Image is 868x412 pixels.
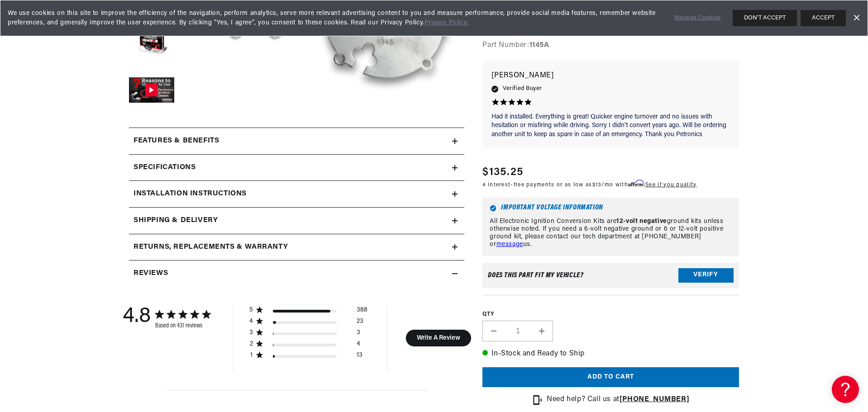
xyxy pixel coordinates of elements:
[8,9,662,28] span: We use cookies on this site to improve the efficiency of the navigation, perform analytics, serve...
[134,135,219,147] h2: Features & Benefits
[129,234,464,260] summary: Returns, Replacements & Warranty
[249,329,253,337] div: 3
[801,10,846,26] button: ACCEPT
[674,14,721,23] a: Manage Cookies
[129,19,174,64] button: Load image 5 in gallery view
[482,349,739,360] p: In-Stock and Ready to Ship
[357,351,362,363] div: 13
[491,113,730,139] p: Had it installed. Everything is great! Quicker engine turnover and no issues with hesitation or m...
[490,205,732,212] h6: Important Voltage Information
[134,188,247,200] h2: Installation instructions
[849,11,863,25] a: Dismiss Banner
[249,340,253,348] div: 2
[592,182,602,188] span: $13
[357,306,367,317] div: 388
[620,396,689,403] a: [PHONE_NUMBER]
[482,164,523,180] span: $135.25
[405,330,471,346] button: Write A Review
[488,272,583,279] div: Does This part fit My vehicle?
[123,305,151,329] div: 4.8
[529,42,549,49] strong: 1145A
[129,128,464,154] summary: Features & Benefits
[490,218,732,249] p: All Electronic Ignition Conversion Kits are ground kits unless otherwise noted. If you need a 6-v...
[482,180,696,189] p: 4 interest-free payments or as low as /mo with .
[645,182,696,188] a: See if you qualify - Learn more about Affirm Financing (opens in modal)
[249,306,367,317] div: 5 star by 388 reviews
[249,317,253,326] div: 4
[678,268,734,283] button: Verify
[249,351,253,360] div: 1
[482,367,739,388] button: Add to cart
[424,19,468,26] a: Privacy Policy.
[129,260,464,287] summary: Reviews
[134,162,196,174] h2: Specifications
[357,340,360,351] div: 4
[616,218,667,225] strong: 12-volt negative
[249,329,367,340] div: 3 star by 3 reviews
[628,180,644,187] span: Affirm
[482,40,739,52] div: Part Number:
[496,241,523,248] a: message
[129,155,464,181] summary: Specifications
[249,351,367,363] div: 1 star by 13 reviews
[357,329,360,340] div: 3
[134,268,168,279] h2: Reviews
[134,215,218,227] h2: Shipping & Delivery
[129,208,464,234] summary: Shipping & Delivery
[129,181,464,207] summary: Installation instructions
[733,10,797,26] button: DON'T ACCEPT
[249,306,253,314] div: 5
[503,84,542,94] span: Verified Buyer
[482,311,739,318] label: QTY
[134,242,288,253] h2: Returns, Replacements & Warranty
[155,322,210,329] div: Based on 431 reviews
[357,317,363,329] div: 23
[547,394,689,406] p: Need help? Call us at
[491,70,730,82] p: [PERSON_NAME]
[249,340,367,351] div: 2 star by 4 reviews
[249,317,367,329] div: 4 star by 23 reviews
